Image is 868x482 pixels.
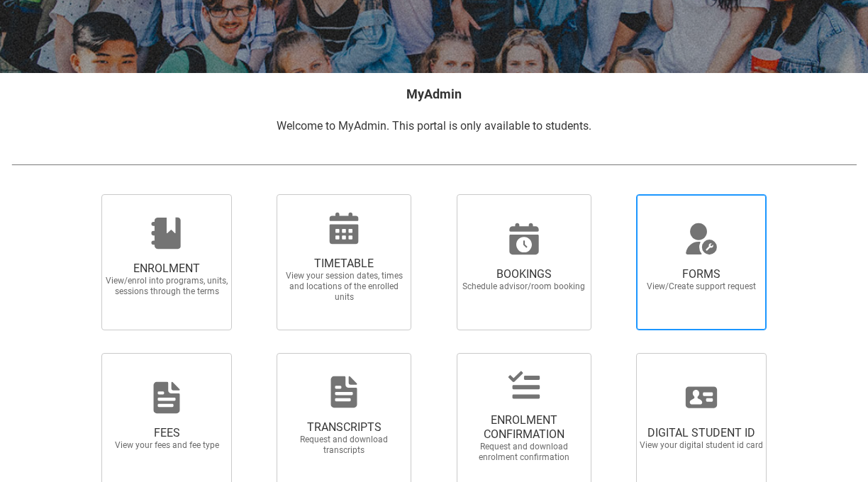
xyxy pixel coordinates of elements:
[277,119,591,133] span: Welcome to MyAdmin. This portal is only available to students.
[104,426,229,440] span: FEES
[462,442,586,463] span: Request and download enrolment confirmation
[639,267,764,281] span: FORMS
[639,440,764,451] span: View your digital student id card
[462,413,586,442] span: ENROLMENT CONFIRMATION
[282,435,406,456] span: Request and download transcripts
[104,262,229,276] span: ENROLMENT
[282,271,406,303] span: View your session dates, times and locations of the enrolled units
[462,281,586,292] span: Schedule advisor/room booking
[282,420,406,435] span: TRANSCRIPTS
[282,257,406,271] span: TIMETABLE
[639,426,764,440] span: DIGITAL STUDENT ID
[462,267,586,281] span: BOOKINGS
[104,276,229,297] span: View/enrol into programs, units, sessions through the terms
[104,440,229,451] span: View your fees and fee type
[11,84,857,103] h2: MyAdmin
[639,281,764,292] span: View/Create support request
